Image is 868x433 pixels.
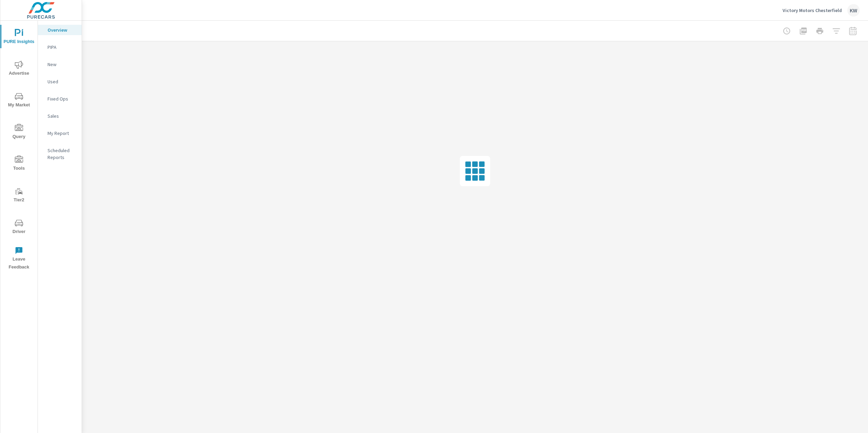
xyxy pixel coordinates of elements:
[38,111,82,121] div: Sales
[48,113,76,119] p: Sales
[0,21,38,274] div: nav menu
[48,78,76,85] p: Used
[38,59,82,70] div: New
[38,128,82,138] div: My Report
[48,61,76,68] p: New
[38,42,82,52] div: PIPA
[2,124,35,141] span: Query
[38,94,82,104] div: Fixed Ops
[2,246,35,271] span: Leave Feedback
[2,92,35,109] span: My Market
[48,147,76,161] p: Scheduled Reports
[48,27,76,33] p: Overview
[38,76,82,87] div: Used
[2,29,35,46] span: PURE Insights
[2,187,35,204] span: Tier2
[2,156,35,172] span: Tools
[38,145,82,162] div: Scheduled Reports
[48,95,76,102] p: Fixed Ops
[38,25,82,35] div: Overview
[48,130,76,137] p: My Report
[2,219,35,236] span: Driver
[2,61,35,77] span: Advertise
[783,7,842,13] p: Victory Motors Chesterfield
[847,4,860,17] div: KW
[48,44,76,51] p: PIPA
